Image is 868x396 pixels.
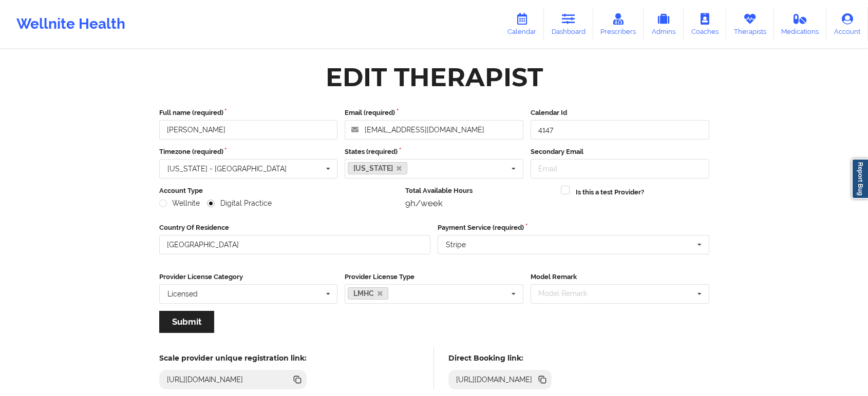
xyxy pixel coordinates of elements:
[446,241,466,248] div: Stripe
[159,272,338,282] label: Provider License Category
[159,353,307,363] h5: Scale provider unique registration link:
[448,353,552,363] h5: Direct Booking link:
[345,120,523,140] input: Email address
[536,288,602,300] div: Model Remark
[531,159,709,179] input: Email
[531,272,709,282] label: Model Remark
[159,108,338,118] label: Full name (required)
[207,199,272,208] label: Digital Practice
[531,120,709,140] input: Calendar Id
[167,165,287,172] div: [US_STATE] - [GEOGRAPHIC_DATA]
[159,120,338,140] input: Full name
[852,159,868,199] a: Report Bug
[159,311,214,333] button: Submit
[826,7,868,41] a: Account
[576,187,644,197] label: Is this a test Provider?
[438,223,709,233] label: Payment Service (required)
[348,287,388,300] a: LMHC
[159,199,200,208] label: Wellnite
[326,61,543,93] div: Edit Therapist
[531,108,709,118] label: Calendar Id
[544,7,593,41] a: Dashboard
[531,147,709,157] label: Secondary Email
[348,162,407,174] a: [US_STATE]
[774,7,827,41] a: Medications
[167,290,198,298] div: Licensed
[500,7,544,41] a: Calendar
[159,147,338,157] label: Timezone (required)
[345,108,523,118] label: Email (required)
[159,186,399,196] label: Account Type
[726,7,774,41] a: Therapists
[345,147,523,157] label: States (required)
[644,7,684,41] a: Admins
[345,272,523,282] label: Provider License Type
[163,374,248,385] div: [URL][DOMAIN_NAME]
[159,223,431,233] label: Country Of Residence
[452,374,537,385] div: [URL][DOMAIN_NAME]
[593,7,644,41] a: Prescribers
[405,186,554,196] label: Total Available Hours
[405,198,554,208] div: 9h/week
[684,7,726,41] a: Coaches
